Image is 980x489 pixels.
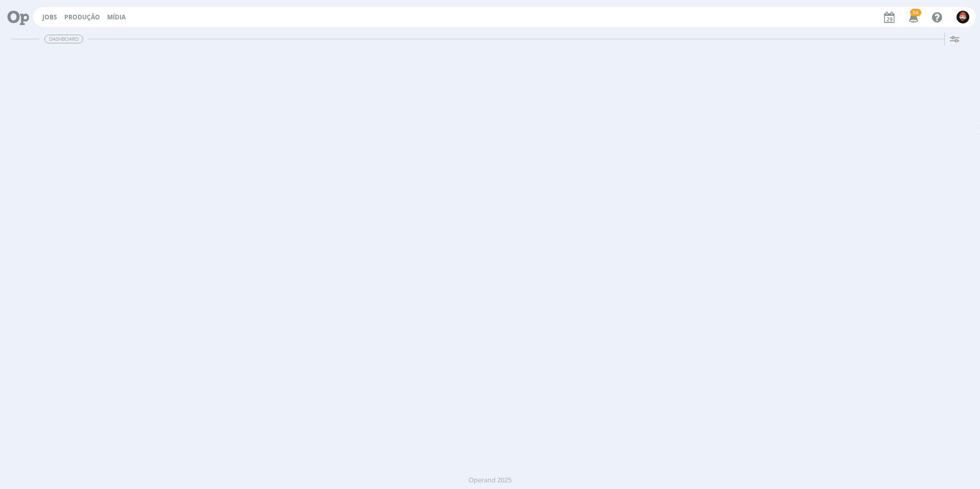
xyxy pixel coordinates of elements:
[44,35,83,43] span: Dashboard
[64,13,100,21] a: Produção
[39,13,60,21] button: Jobs
[104,13,129,21] button: Mídia
[902,8,923,27] button: 56
[107,13,126,21] a: Mídia
[42,13,57,21] a: Jobs
[957,11,969,23] img: W
[910,9,921,16] span: 56
[61,13,103,21] button: Produção
[956,8,970,26] button: W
